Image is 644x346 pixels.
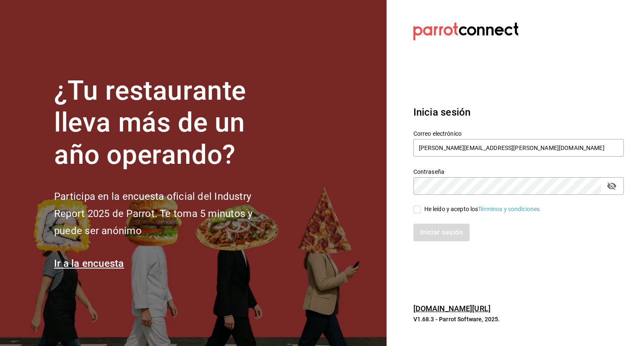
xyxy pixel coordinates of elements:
h1: ¿Tu restaurante lleva más de un año operando? [54,75,280,171]
a: Ir a la encuesta [54,258,124,269]
label: Correo electrónico [413,130,624,136]
h3: Inicia sesión [413,105,624,120]
a: [DOMAIN_NAME][URL] [413,304,491,313]
label: Contraseña [413,168,624,174]
h2: Participa en la encuesta oficial del Industry Report 2025 de Parrot. Te toma 5 minutos y puede se... [54,188,280,239]
button: passwordField [605,179,619,193]
a: Términos y condiciones. [478,206,541,212]
p: V1.68.3 - Parrot Software, 2025. [413,315,624,323]
input: Ingresa tu correo electrónico [413,139,624,157]
div: He leído y acepto los [424,205,542,214]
